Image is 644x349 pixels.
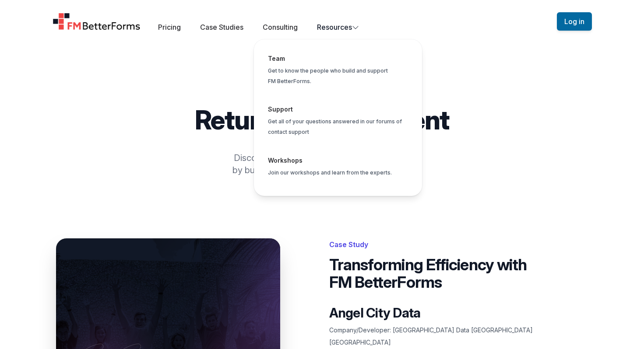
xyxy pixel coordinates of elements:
h2: Case Studies [56,94,588,105]
h2: Angel City Data [329,305,553,321]
p: Return on Investment [56,107,588,133]
a: Pricing [158,23,181,31]
button: Resources Team Get to know the people who build and support FM BetterForms. Support Get all of yo... [317,22,359,32]
a: Home [53,13,141,30]
p: Discover the ROI developers have achieved by building applications with FM BetterForms [196,152,448,176]
nav: Global [42,10,602,32]
a: Case Studies [200,23,243,31]
button: Log in [557,12,592,31]
p: Case Study [329,238,553,251]
a: Consulting [263,23,298,31]
a: Team [268,55,285,62]
h1: Transforming Efficiency with FM BetterForms [329,256,553,291]
a: Support [268,105,293,113]
a: Workshops [268,157,303,164]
